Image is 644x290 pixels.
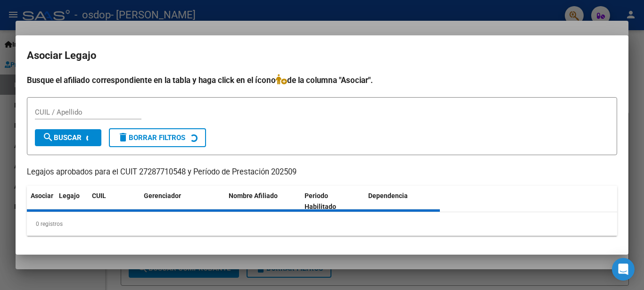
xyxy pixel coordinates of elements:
mat-icon: search [42,132,54,143]
span: Asociar [31,192,53,199]
span: Nombre Afiliado [229,192,278,199]
datatable-header-cell: Gerenciador [140,186,225,217]
button: Buscar [35,129,101,146]
div: 0 registros [27,212,617,236]
datatable-header-cell: Asociar [27,186,55,217]
datatable-header-cell: Dependencia [364,186,440,217]
datatable-header-cell: CUIL [88,186,140,217]
mat-icon: delete [117,132,129,143]
span: Borrar Filtros [117,133,185,142]
span: CUIL [92,192,106,199]
datatable-header-cell: Periodo Habilitado [301,186,364,217]
div: Open Intercom Messenger [612,258,635,281]
h4: Busque el afiliado correspondiente en la tabla y haga click en el ícono de la columna "Asociar". [27,74,617,86]
p: Legajos aprobados para el CUIT 27287710548 y Período de Prestación 202509 [27,166,617,178]
datatable-header-cell: Legajo [55,186,88,217]
span: Gerenciador [144,192,181,199]
span: Legajo [59,192,80,199]
datatable-header-cell: Nombre Afiliado [225,186,301,217]
span: Buscar [42,133,82,142]
h2: Asociar Legajo [27,47,617,65]
span: Periodo Habilitado [305,192,336,210]
span: Dependencia [368,192,408,199]
button: Borrar Filtros [109,128,206,147]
